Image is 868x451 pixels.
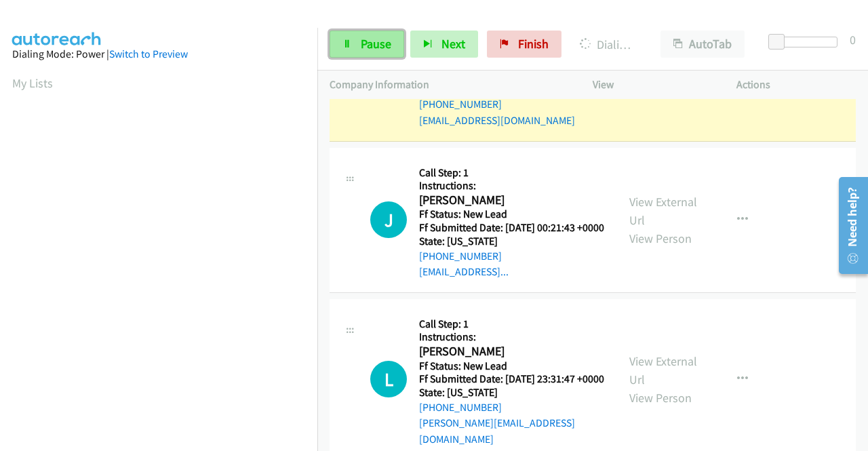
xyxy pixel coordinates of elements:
button: AutoTab [660,31,745,58]
div: Dialing Mode: Power | [12,46,305,62]
a: Finish [487,31,561,58]
h5: State: [US_STATE] [419,386,605,399]
p: Actions [736,77,856,93]
a: View External Url [629,194,697,228]
a: Switch to Preview [109,47,188,60]
a: View Person [629,390,692,406]
h5: Instructions: [419,179,604,193]
a: [EMAIL_ADDRESS][DOMAIN_NAME] [419,114,575,127]
a: Pause [330,31,404,58]
p: View [593,77,712,93]
h1: J [370,201,407,238]
button: Next [410,31,478,58]
span: Next [441,36,465,52]
h5: Ff Submitted Date: [DATE] 00:21:43 +0000 [419,221,604,235]
h5: Instructions: [419,330,605,344]
div: 0 [850,31,856,49]
a: My Lists [12,75,53,91]
a: [PERSON_NAME][EMAIL_ADDRESS][DOMAIN_NAME] [419,416,575,446]
a: [PHONE_NUMBER] [419,98,502,111]
a: View Person [629,231,692,246]
h2: [PERSON_NAME] [419,344,605,359]
a: [EMAIL_ADDRESS]... [419,265,509,278]
a: [PHONE_NUMBER] [419,401,502,414]
h5: Call Step: 1 [419,317,605,331]
h1: L [370,361,407,397]
h5: Ff Submitted Date: [DATE] 23:31:47 +0000 [419,372,605,386]
span: Pause [361,36,391,52]
div: The call is yet to be attempted [370,361,407,397]
h5: Ff Status: New Lead [419,359,605,373]
p: Company Information [330,77,568,93]
span: Finish [518,36,549,52]
h5: Ff Status: New Lead [419,208,604,221]
h2: [PERSON_NAME] [419,193,604,208]
a: [PHONE_NUMBER] [419,250,502,262]
iframe: Resource Center [829,172,868,279]
p: Dialing [PERSON_NAME] [580,35,636,54]
h5: Call Step: 1 [419,166,604,180]
a: View External Url [629,353,697,387]
h5: State: [US_STATE] [419,235,604,248]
